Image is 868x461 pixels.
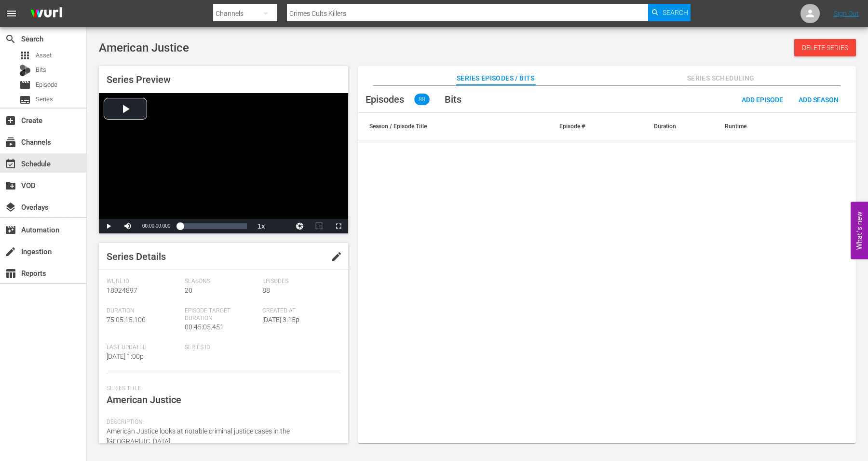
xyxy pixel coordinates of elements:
[445,94,461,105] span: Bits
[185,344,258,352] span: Series ID
[310,219,329,233] button: Picture-in-Picture
[185,278,258,285] span: Seasons
[5,224,16,236] span: Automation
[118,219,137,233] button: Mute
[734,91,791,108] button: Add Episode
[107,74,171,85] span: Series Preview
[262,316,299,324] span: [DATE] 3:15p
[19,50,31,61] span: Asset
[36,51,52,60] span: Asset
[19,94,31,106] span: Series
[457,72,535,84] span: Series Episodes / Bits
[6,8,17,19] span: menu
[19,79,31,91] span: Episode
[5,246,16,258] span: Ingestion
[23,2,69,25] img: ans4CAIJ8jUAAAAAAAAAAAAAAAAAAAAAAAAgQb4GAAAAAAAAAAAAAAAAAAAAAAAAJMjXAAAAAAAAAAAAAAAAAAAAAAAAgAT5G...
[325,245,348,268] button: edit
[107,251,166,262] span: Series Details
[185,286,192,294] span: 20
[107,427,290,445] span: American Justice looks at notable criminal justice cases in the [GEOGRAPHIC_DATA].
[414,94,430,105] span: 88
[5,158,16,170] span: event_available
[252,219,271,233] button: Playback Rate
[36,65,46,75] span: Bits
[107,394,181,406] span: American Justice
[107,278,180,285] span: Wurl Id
[791,96,846,104] span: Add Season
[142,223,170,229] span: 00:00:00.000
[5,33,16,45] span: Search
[185,307,258,323] span: Episode Target Duration
[685,72,757,84] span: Series Scheduling
[262,286,270,294] span: 88
[107,344,180,352] span: Last Updated
[5,268,16,279] span: Reports
[99,93,348,233] div: Video Player
[107,419,336,426] span: Description:
[663,4,688,21] span: Search
[5,115,16,126] span: Create
[36,80,57,90] span: Episode
[794,44,856,52] span: Delete Series
[99,219,118,233] button: Play
[5,202,16,213] span: Overlays
[329,219,348,233] button: Fullscreen
[713,113,785,140] th: Runtime
[648,4,691,21] button: Search
[734,96,791,104] span: Add Episode
[185,323,224,331] span: 00:45:05.451
[262,307,336,315] span: Created At
[180,223,246,229] div: Progress Bar
[851,202,868,259] button: Open Feedback Widget
[107,307,180,315] span: Duration
[358,113,548,140] th: Season / Episode Title
[834,10,859,17] a: Sign Out
[331,251,342,262] span: edit
[642,113,714,140] th: Duration
[791,91,846,108] button: Add Season
[99,41,189,54] span: American Justice
[107,353,144,360] span: [DATE] 1:00p
[5,136,16,148] span: Channels
[794,39,856,56] button: Delete Series
[366,94,404,105] span: Episodes
[548,113,619,140] th: Episode #
[290,219,310,233] button: Jump To Time
[107,286,137,294] span: 18924897
[107,385,336,393] span: Series Title:
[262,278,336,285] span: Episodes
[5,180,16,191] span: VOD
[107,316,146,324] span: 75:05:15.106
[36,95,53,104] span: Series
